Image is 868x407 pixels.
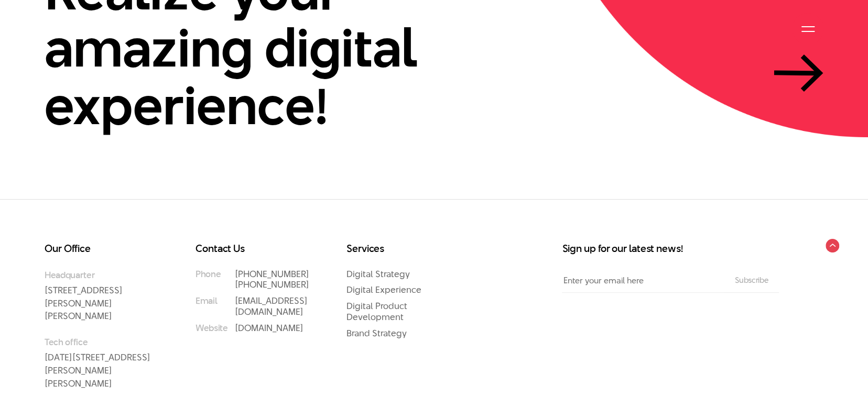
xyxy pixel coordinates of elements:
[346,268,410,280] a: Digital Strategy
[235,268,309,280] a: [PHONE_NUMBER]
[196,323,228,334] small: Website
[45,336,154,390] p: [DATE][STREET_ADDRESS][PERSON_NAME][PERSON_NAME]
[346,327,407,339] a: Brand Strategy
[346,300,407,323] a: Digital Product Development
[196,244,305,254] h3: Contact Us
[562,269,724,292] input: Enter your email here
[235,294,308,318] a: [EMAIL_ADDRESS][DOMAIN_NAME]
[732,276,772,284] input: Subscribe
[346,244,455,254] h3: Services
[45,269,154,281] small: Headquarter
[45,336,154,348] small: Tech office
[235,322,303,334] a: [DOMAIN_NAME]
[235,278,309,291] a: [PHONE_NUMBER]
[196,295,217,306] small: Email
[45,244,154,254] h3: Our Office
[196,269,221,280] small: Phone
[346,283,421,296] a: Digital Experience
[562,244,779,254] h3: Sign up for our latest news!
[45,269,154,323] p: [STREET_ADDRESS][PERSON_NAME][PERSON_NAME]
